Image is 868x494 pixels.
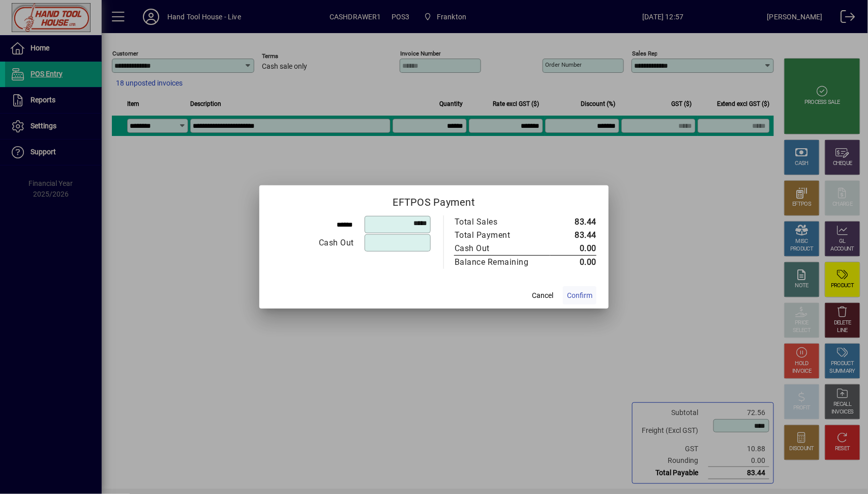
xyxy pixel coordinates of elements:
[550,215,596,229] td: 83.44
[454,215,550,229] td: Total Sales
[272,237,354,249] div: Cash Out
[454,229,550,242] td: Total Payment
[532,290,553,301] span: Cancel
[550,229,596,242] td: 83.44
[550,256,596,269] td: 0.00
[455,256,540,268] div: Balance Remaining
[259,185,609,215] h2: EFTPOS Payment
[550,242,596,256] td: 0.00
[455,242,540,255] div: Cash Out
[567,290,592,301] span: Confirm
[563,286,596,305] button: Confirm
[526,286,559,305] button: Cancel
